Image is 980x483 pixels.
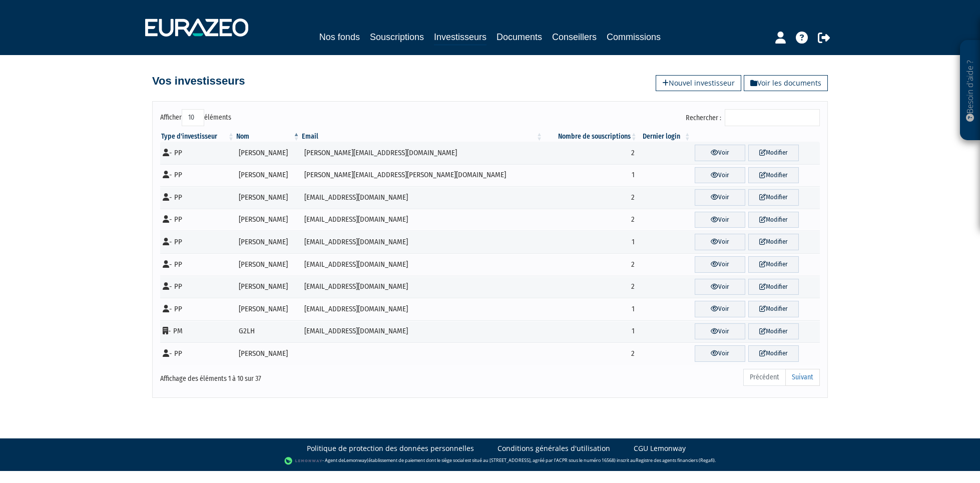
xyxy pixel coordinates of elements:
[307,443,474,453] a: Politique de protection des données personnelles
[695,323,745,340] a: Voir
[160,164,235,187] td: - PP
[695,345,745,362] a: Voir
[160,209,235,231] td: - PP
[434,30,486,46] a: Investisseurs
[744,75,828,91] a: Voir les documents
[145,19,248,37] img: 1732889491-logotype_eurazeo_blanc_rvb.png
[182,109,204,126] select: Afficheréléments
[544,276,638,298] td: 2
[785,369,820,386] a: Suivant
[284,456,323,466] img: logo-lemonway.png
[301,231,544,253] td: [EMAIL_ADDRESS][DOMAIN_NAME]
[160,132,235,142] th: Type d'investisseur : activer pour trier la colonne par ordre croissant
[638,132,692,142] th: Dernier login : activer pour trier la colonne par ordre croissant
[656,75,741,91] a: Nouvel investisseur
[634,443,686,453] a: CGU Lemonway
[319,30,360,44] a: Nos fonds
[544,209,638,231] td: 2
[301,253,544,276] td: [EMAIL_ADDRESS][DOMAIN_NAME]
[695,167,745,184] a: Voir
[695,256,745,273] a: Voir
[160,368,426,384] div: Affichage des éléments 1 à 10 sur 37
[964,46,976,136] p: Besoin d'aide ?
[748,234,799,250] a: Modifier
[636,457,715,463] a: Registre des agents financiers (Regafi)
[695,189,745,206] a: Voir
[544,231,638,253] td: 1
[301,132,544,142] th: Email : activer pour trier la colonne par ordre croissant
[152,75,245,87] h4: Vos investisseurs
[235,209,300,231] td: [PERSON_NAME]
[748,189,799,206] a: Modifier
[544,132,638,142] th: Nombre de souscriptions : activer pour trier la colonne par ordre croissant
[544,298,638,320] td: 1
[695,145,745,161] a: Voir
[301,186,544,209] td: [EMAIL_ADDRESS][DOMAIN_NAME]
[301,298,544,320] td: [EMAIL_ADDRESS][DOMAIN_NAME]
[695,212,745,228] a: Voir
[235,298,300,320] td: [PERSON_NAME]
[686,109,820,126] label: Rechercher :
[497,30,542,44] a: Documents
[544,253,638,276] td: 2
[160,109,231,126] label: Afficher éléments
[748,279,799,295] a: Modifier
[344,457,367,463] a: Lemonway
[160,298,235,320] td: - PP
[235,142,300,164] td: [PERSON_NAME]
[748,256,799,273] a: Modifier
[235,132,300,142] th: Nom : activer pour trier la colonne par ordre d&eacute;croissant
[160,142,235,164] td: - PP
[160,231,235,253] td: - PP
[692,132,820,142] th: &nbsp;
[235,342,300,365] td: [PERSON_NAME]
[748,301,799,317] a: Modifier
[544,342,638,365] td: 2
[160,186,235,209] td: - PP
[235,253,300,276] td: [PERSON_NAME]
[544,320,638,343] td: 1
[748,323,799,340] a: Modifier
[748,167,799,184] a: Modifier
[748,145,799,161] a: Modifier
[160,253,235,276] td: - PP
[301,276,544,298] td: [EMAIL_ADDRESS][DOMAIN_NAME]
[695,301,745,317] a: Voir
[695,279,745,295] a: Voir
[748,345,799,362] a: Modifier
[695,234,745,250] a: Voir
[235,164,300,187] td: [PERSON_NAME]
[607,30,661,44] a: Commissions
[160,276,235,298] td: - PP
[301,320,544,343] td: [EMAIL_ADDRESS][DOMAIN_NAME]
[301,164,544,187] td: [PERSON_NAME][EMAIL_ADDRESS][PERSON_NAME][DOMAIN_NAME]
[235,276,300,298] td: [PERSON_NAME]
[544,142,638,164] td: 2
[10,456,970,466] div: - Agent de (établissement de paiement dont le siège social est situé au [STREET_ADDRESS], agréé p...
[498,443,610,453] a: Conditions générales d'utilisation
[725,109,820,126] input: Rechercher :
[301,142,544,164] td: [PERSON_NAME][EMAIL_ADDRESS][DOMAIN_NAME]
[235,320,300,343] td: G2LH
[235,186,300,209] td: [PERSON_NAME]
[160,342,235,365] td: - PP
[370,30,424,44] a: Souscriptions
[748,212,799,228] a: Modifier
[544,164,638,187] td: 1
[552,30,597,44] a: Conseillers
[235,231,300,253] td: [PERSON_NAME]
[301,209,544,231] td: [EMAIL_ADDRESS][DOMAIN_NAME]
[160,320,235,343] td: - PM
[544,186,638,209] td: 2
